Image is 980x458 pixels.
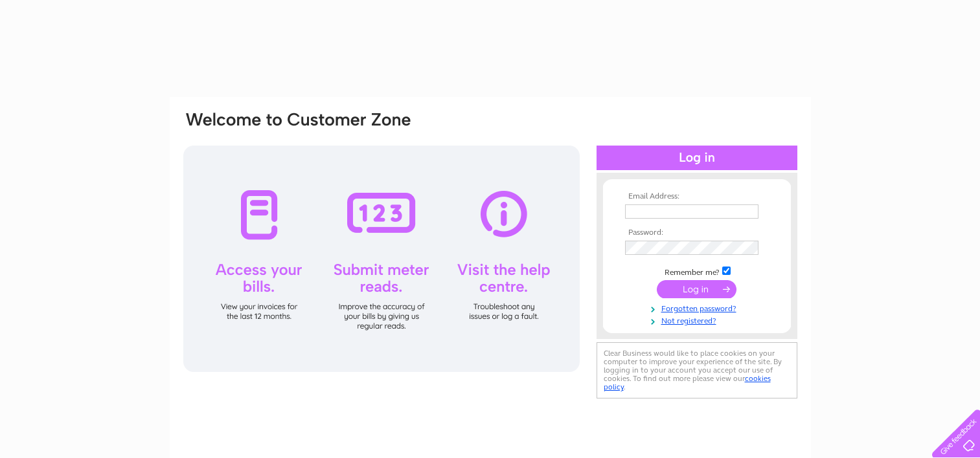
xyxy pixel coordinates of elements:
[622,228,772,237] th: Password:
[604,374,771,391] a: cookies policy
[625,314,772,326] a: Not registered?
[622,192,772,201] th: Email Address:
[625,301,772,314] a: Forgotten password?
[657,280,736,298] input: Submit
[597,342,797,398] div: Clear Business would like to place cookies on your computer to improve your experience of the sit...
[622,265,772,278] td: Remember me?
